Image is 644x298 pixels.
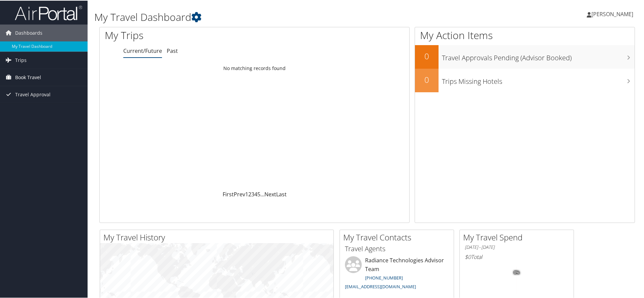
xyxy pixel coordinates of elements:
[415,68,635,92] a: 0Trips Missing Hotels
[254,190,257,197] a: 4
[15,68,41,85] span: Book Travel
[465,253,471,260] span: $0
[234,190,245,197] a: Prev
[15,4,82,20] img: airportal-logo.png
[415,44,635,68] a: 0Travel Approvals Pending (Advisor Booked)
[465,243,569,250] h6: [DATE] - [DATE]
[343,231,454,242] h2: My Travel Contacts
[276,190,287,197] a: Last
[365,274,403,280] a: [PHONE_NUMBER]
[248,190,251,197] a: 2
[442,73,635,86] h3: Trips Missing Hotels
[260,190,264,197] span: …
[15,86,51,102] span: Travel Approval
[342,256,452,292] li: Radiance Technologies Advisor Team
[465,253,569,260] h6: Total
[15,24,42,41] span: Dashboards
[345,283,416,289] a: [EMAIL_ADDRESS][DOMAIN_NAME]
[223,190,234,197] a: First
[15,51,27,68] span: Trips
[264,190,276,197] a: Next
[587,3,640,24] a: [PERSON_NAME]
[123,46,162,54] a: Current/Future
[245,190,248,197] a: 1
[415,50,439,61] h2: 0
[257,190,260,197] a: 5
[463,231,574,242] h2: My Travel Spend
[100,62,409,74] td: No matching records found
[345,243,449,253] h3: Travel Agents
[591,10,633,17] span: [PERSON_NAME]
[94,9,458,24] h1: My Travel Dashboard
[103,231,333,242] h2: My Travel History
[442,49,635,62] h3: Travel Approvals Pending (Advisor Booked)
[167,46,178,54] a: Past
[415,28,635,42] h1: My Action Items
[415,73,439,85] h2: 0
[514,270,519,274] tspan: 0%
[251,190,254,197] a: 3
[105,28,275,42] h1: My Trips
